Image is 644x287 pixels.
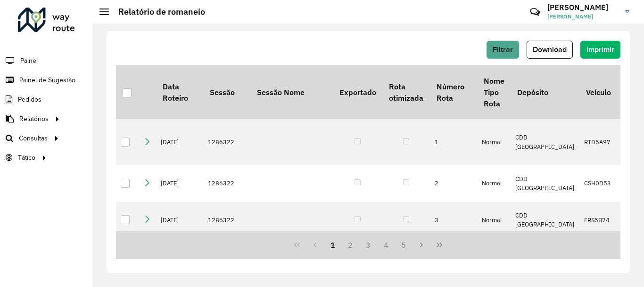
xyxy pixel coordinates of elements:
td: 1 [430,119,477,165]
td: 1286322 [203,165,250,202]
td: FRS5B74 [579,202,619,239]
button: Next Page [413,236,430,254]
button: 2 [341,236,359,254]
th: Número Rota [430,65,477,119]
button: 4 [377,236,395,254]
th: Sessão [203,65,250,119]
button: 5 [395,236,413,254]
button: Filtrar [487,41,519,59]
th: Rota otimizada [382,65,429,119]
button: Last Page [430,236,448,254]
span: Relatórios [19,114,49,124]
td: 2 [430,165,477,202]
td: [DATE] [156,202,203,239]
span: Filtrar [493,45,513,53]
a: Contato Rápido [525,2,545,22]
td: Normal [477,165,511,202]
span: [PERSON_NAME] [547,12,618,21]
span: Painel [20,56,38,66]
td: CSH0D53 [579,165,619,202]
td: 3 [430,202,477,239]
span: Painel de Sugestão [19,75,75,85]
th: Nome Tipo Rota [477,65,511,119]
td: [DATE] [156,165,203,202]
th: Data Roteiro [156,65,203,119]
span: Consultas [19,133,48,143]
span: Imprimir [586,45,614,53]
td: CDD [GEOGRAPHIC_DATA] [511,202,579,239]
th: Depósito [511,65,579,119]
td: CDD [GEOGRAPHIC_DATA] [511,165,579,202]
td: RTD5A97 [579,119,619,165]
h2: Relatório de romaneio [109,7,205,17]
td: Normal [477,119,511,165]
button: Download [527,41,573,59]
button: 3 [359,236,377,254]
th: Sessão Nome [250,65,333,119]
td: 1286322 [203,202,250,239]
th: Veículo [579,65,619,119]
span: Pedidos [18,95,41,104]
span: Download [533,45,567,53]
h3: [PERSON_NAME] [547,3,618,12]
span: Tático [18,153,35,163]
button: Imprimir [580,41,620,59]
th: Exportado [333,65,382,119]
td: 1286322 [203,119,250,165]
td: CDD [GEOGRAPHIC_DATA] [511,119,579,165]
td: [DATE] [156,119,203,165]
td: Normal [477,202,511,239]
button: 1 [324,236,342,254]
